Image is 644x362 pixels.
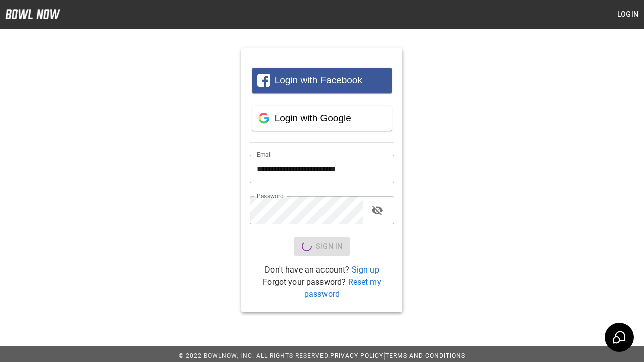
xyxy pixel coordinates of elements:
[304,277,381,299] a: Reset my password
[385,352,465,359] a: Terms and Conditions
[5,9,60,19] img: logo
[275,75,362,85] span: Login with Facebook
[275,113,351,123] span: Login with Google
[250,264,394,276] p: Don't have an account?
[330,352,383,359] a: Privacy Policy
[367,200,387,220] button: toggle password visibility
[252,68,392,93] button: Login with Facebook
[352,265,379,275] a: Sign up
[179,352,330,359] span: © 2022 BowlNow, Inc. All Rights Reserved.
[612,5,644,24] button: Login
[252,106,392,131] button: Login with Google
[250,276,394,300] p: Forgot your password?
